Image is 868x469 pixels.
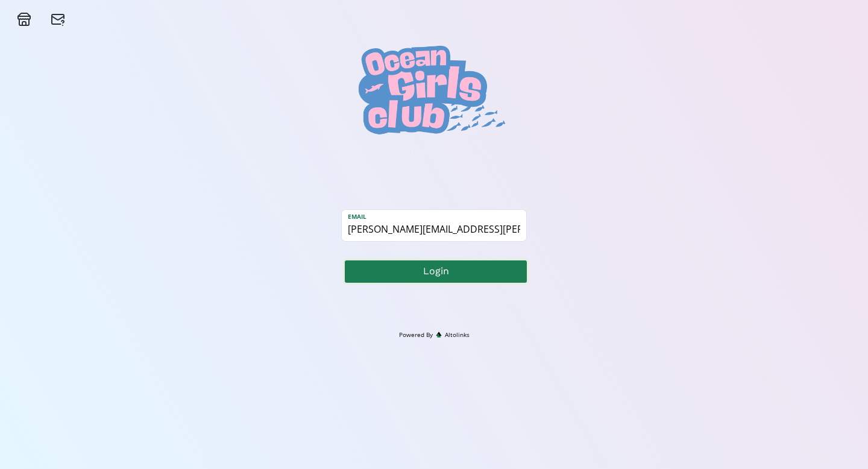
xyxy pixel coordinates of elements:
[342,210,514,221] label: email
[436,332,442,338] img: favicon-32x32.png
[343,259,529,285] button: Login
[292,36,577,142] img: sUztbQuRCcrb
[445,330,470,339] span: Altolinks
[399,330,433,339] span: Powered By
